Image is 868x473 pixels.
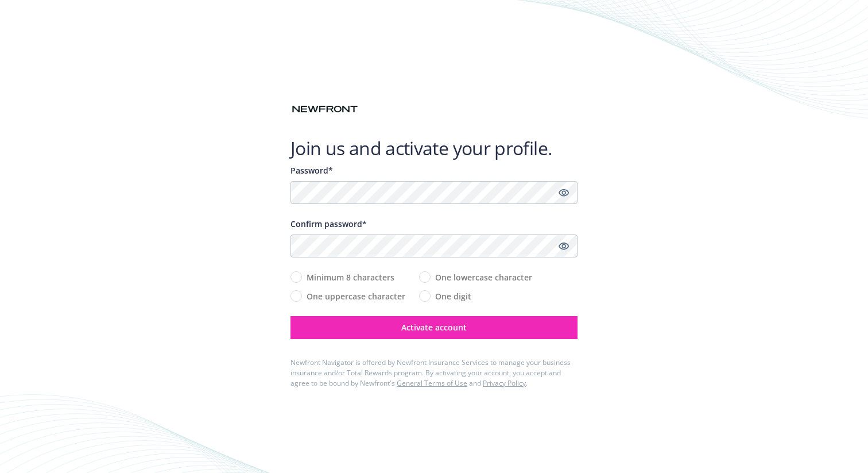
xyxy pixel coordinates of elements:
[290,137,578,160] h1: Join us and activate your profile.
[557,186,571,199] a: Show password
[483,378,526,388] a: Privacy Policy
[307,290,405,302] span: One uppercase character
[401,322,467,333] span: Activate account
[290,357,578,389] div: Newfront Navigator is offered by Newfront Insurance Services to manage your business insurance an...
[397,378,467,388] a: General Terms of Use
[290,165,333,176] span: Password*
[290,103,359,116] img: Newfront logo
[290,316,578,339] button: Activate account
[290,181,578,204] input: Enter a unique password...
[557,239,571,253] a: Show password
[307,271,394,283] span: Minimum 8 characters
[435,271,532,283] span: One lowercase character
[290,218,367,229] span: Confirm password*
[435,290,471,302] span: One digit
[290,234,578,257] input: Confirm your unique password...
